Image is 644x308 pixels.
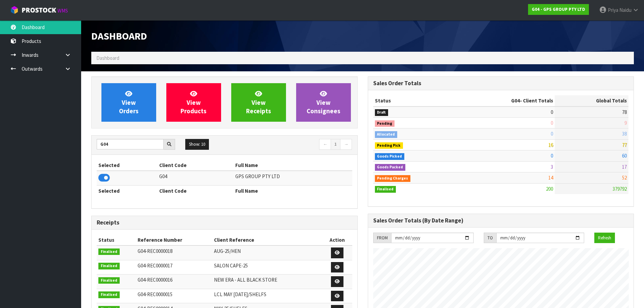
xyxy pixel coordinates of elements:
button: Show: 10 [185,139,209,150]
small: WMS [57,7,68,14]
div: FROM [373,233,391,243]
span: G04-REC0000016 [138,277,172,283]
h3: Receipts [97,219,352,226]
a: → [340,139,352,150]
th: Selected [97,160,158,171]
span: Pending [375,120,395,127]
div: TO [484,233,496,243]
span: AUG-25/HEN [214,248,241,254]
th: Full Name [234,185,352,196]
span: G04 [511,97,520,104]
span: View Receipts [246,90,271,115]
span: View Orders [119,90,139,115]
span: 379792 [613,186,627,192]
a: G04 - GPS GROUP PTY LTD [528,4,589,15]
span: ProStock [22,6,56,15]
th: Global Totals [555,95,628,106]
span: Dashboard [96,55,119,61]
span: Finalised [98,248,120,255]
span: Finalised [375,186,396,193]
span: Finalised [98,277,120,284]
img: cube-alt.png [10,6,19,14]
span: 200 [546,186,553,192]
td: G04 [158,171,234,185]
h3: Sales Order Totals (By Date Range) [373,217,629,224]
span: NEW ERA - ALL BLACK STORE [214,277,277,283]
strong: G04 - GPS GROUP PTY LTD [532,6,585,12]
h3: Sales Order Totals [373,80,629,87]
button: Refresh [594,233,615,243]
th: Client Code [158,160,234,171]
span: 17 [622,164,627,170]
th: Action [323,235,352,245]
a: ← [319,139,331,150]
span: Goods Picked [375,153,405,160]
span: Finalised [98,291,120,298]
span: Dashboard [91,29,147,42]
span: Priya [608,7,618,13]
span: 52 [622,174,627,181]
th: Reference Number [136,235,213,245]
a: 1 [331,139,340,150]
span: G04-REC0000018 [138,248,172,254]
span: Allocated [375,131,398,138]
a: ViewOrders [101,83,156,122]
th: Status [97,235,136,245]
span: G04-REC0000015 [138,291,172,298]
span: Pending Pick [375,142,403,149]
th: Full Name [234,160,352,171]
span: 60 [622,152,627,159]
span: View Products [181,90,207,115]
span: Goods Packed [375,164,406,171]
th: Selected [97,185,158,196]
span: SALON CAPE-25 [214,262,248,269]
span: 9 [624,120,627,126]
span: Naidu [619,7,631,13]
nav: Page navigation [230,139,352,151]
th: Status [373,95,457,106]
span: 0 [551,120,553,126]
span: Pending Charges [375,175,411,182]
span: View Consignees [307,90,340,115]
input: Search clients [97,139,164,149]
span: LCL MAY [DATE]/SHELFS [214,291,266,298]
th: - Client Totals [457,95,555,106]
span: 38 [622,131,627,137]
span: 77 [622,142,627,148]
span: 14 [548,174,553,181]
span: 0 [551,109,553,115]
a: ViewConsignees [296,83,351,122]
span: 3 [551,164,553,170]
span: G04-REC0000017 [138,262,172,269]
span: 0 [551,131,553,137]
span: 0 [551,152,553,159]
td: GPS GROUP PTY LTD [234,171,352,185]
span: Draft [375,109,388,116]
span: Finalised [98,263,120,269]
a: ViewProducts [166,83,221,122]
th: Client Reference [212,235,322,245]
a: ViewReceipts [231,83,286,122]
span: 78 [622,109,627,115]
span: 16 [548,142,553,148]
th: Client Code [158,185,234,196]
